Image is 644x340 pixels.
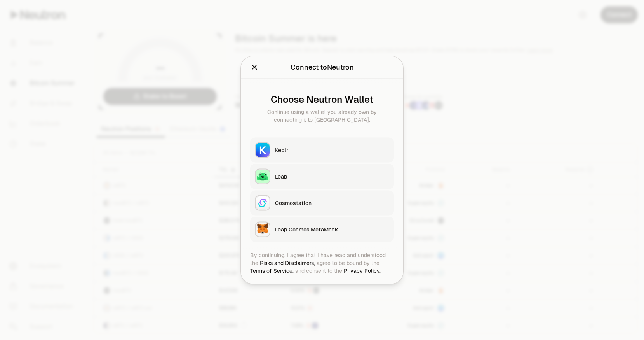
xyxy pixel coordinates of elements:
[275,173,389,181] div: Leap
[250,164,394,189] button: LeapLeap
[250,62,259,73] button: Close
[250,191,394,216] button: CosmostationCosmostation
[250,251,394,275] div: By continuing, I agree that I have read and understood the agree to be bound by the and consent t...
[260,259,315,266] a: Risks and Disclaimers,
[256,196,270,210] img: Cosmostation
[250,267,294,274] a: Terms of Service,
[256,170,270,184] img: Leap
[250,217,394,242] button: Leap Cosmos MetaMaskLeap Cosmos MetaMask
[250,138,394,163] button: KeplrKeplr
[291,62,354,73] div: Connect to Neutron
[275,146,389,154] div: Keplr
[256,94,388,105] div: Choose Neutron Wallet
[275,226,389,233] div: Leap Cosmos MetaMask
[256,223,270,237] img: Leap Cosmos MetaMask
[344,267,381,274] a: Privacy Policy.
[256,143,270,157] img: Keplr
[256,108,388,124] div: Continue using a wallet you already own by connecting it to [GEOGRAPHIC_DATA].
[275,199,389,207] div: Cosmostation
